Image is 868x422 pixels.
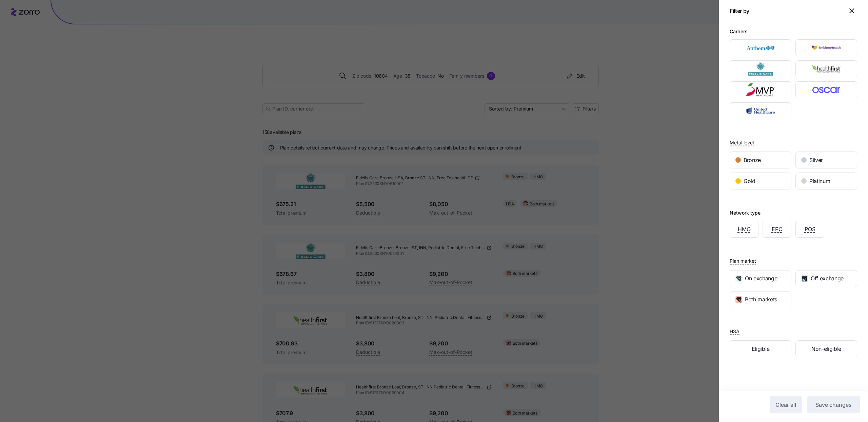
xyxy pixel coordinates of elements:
[730,139,754,146] span: Metal level
[802,83,851,97] img: Oscar
[815,401,852,409] span: Save changes
[805,225,815,234] span: POS
[730,209,761,217] div: Network type
[802,62,851,76] img: HealthFirst
[736,104,786,118] img: UnitedHealthcare
[744,177,755,185] span: Gold
[770,396,802,413] button: Clear all
[736,83,786,97] img: MVP Health Plans
[744,156,761,164] span: Bronze
[745,295,777,304] span: Both markets
[736,41,786,55] img: Anthem
[745,274,777,283] span: On exchange
[811,345,841,353] span: Non-eligible
[809,177,830,185] span: Platinum
[730,7,844,15] h1: Filter by
[775,401,796,409] span: Clear all
[752,345,769,353] span: Eligible
[730,28,748,35] div: Carriers
[802,41,851,55] img: EmblemHealth
[738,225,751,234] span: HMO
[730,258,756,264] span: Plan market
[736,62,786,76] img: Fidelis Care
[730,328,739,335] span: HSA
[811,274,844,283] span: Off exchange
[772,225,783,234] span: EPO
[809,156,823,164] span: Silver
[807,396,860,413] button: Save changes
